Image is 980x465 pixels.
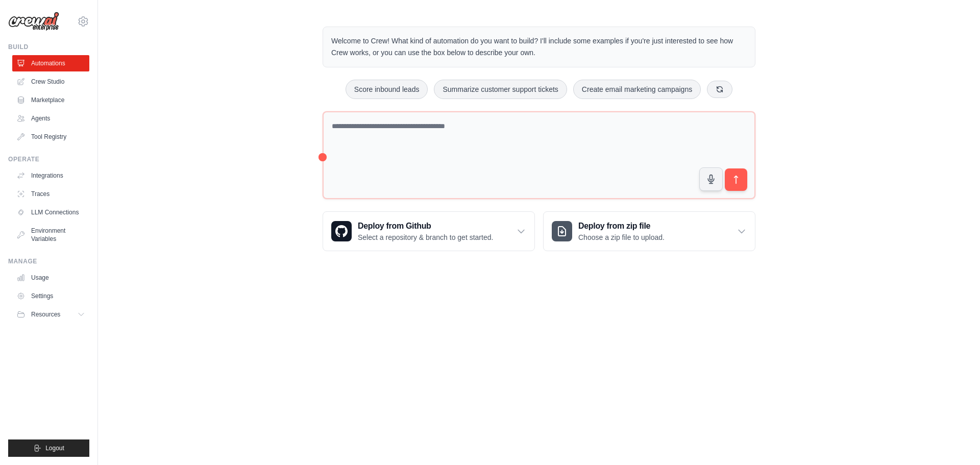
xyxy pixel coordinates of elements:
p: Choose a zip file to upload. [578,232,665,242]
a: Crew Studio [12,74,89,90]
p: Welcome to Crew! What kind of automation do you want to build? I'll include some examples if you'... [331,35,747,59]
span: Logout [45,444,64,452]
button: Resources [12,306,89,323]
a: Marketplace [12,92,89,108]
button: Summarize customer support tickets [434,80,567,99]
button: Score inbound leads [346,80,428,99]
button: Logout [8,439,89,457]
a: Tool Registry [12,129,89,145]
div: Build [8,43,89,51]
a: Automations [12,55,89,71]
a: Usage [12,270,89,286]
div: Operate [8,155,89,163]
a: LLM Connections [12,204,89,221]
h3: Deploy from Github [358,220,493,232]
p: Select a repository & branch to get started. [358,232,493,242]
h3: Deploy from zip file [578,220,665,232]
span: Resources [31,310,60,319]
img: Logo [8,12,59,31]
button: Create email marketing campaigns [573,80,701,99]
a: Agents [12,110,89,127]
a: Settings [12,288,89,304]
a: Integrations [12,167,89,184]
a: Traces [12,186,89,202]
div: Manage [8,257,89,265]
a: Environment Variables [12,223,89,247]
